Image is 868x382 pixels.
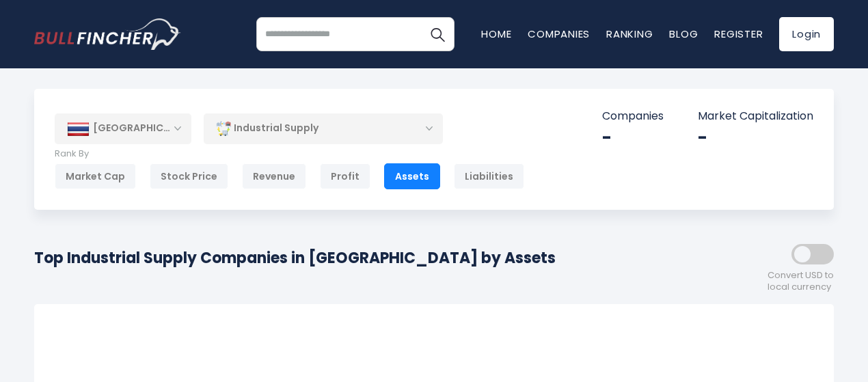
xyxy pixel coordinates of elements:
[320,163,370,189] div: Profit
[698,127,813,148] div: -
[55,163,136,189] div: Market Cap
[714,27,763,41] a: Register
[420,17,455,51] button: Search
[602,109,664,124] p: Companies
[698,109,813,124] p: Market Capitalization
[384,163,440,189] div: Assets
[242,163,306,189] div: Revenue
[34,247,556,269] h1: Top Industrial Supply Companies in [GEOGRAPHIC_DATA] by Assets
[204,113,443,144] div: Industrial Supply
[55,113,191,144] div: [GEOGRAPHIC_DATA]
[150,163,228,189] div: Stock Price
[454,163,524,189] div: Liabilities
[602,127,664,148] div: -
[34,18,181,50] a: Go to homepage
[768,270,834,293] span: Convert USD to local currency
[779,17,834,51] a: Login
[481,27,511,41] a: Home
[669,27,698,41] a: Blog
[55,148,524,160] p: Rank By
[606,27,653,41] a: Ranking
[528,27,590,41] a: Companies
[34,18,181,50] img: bullfincher logo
